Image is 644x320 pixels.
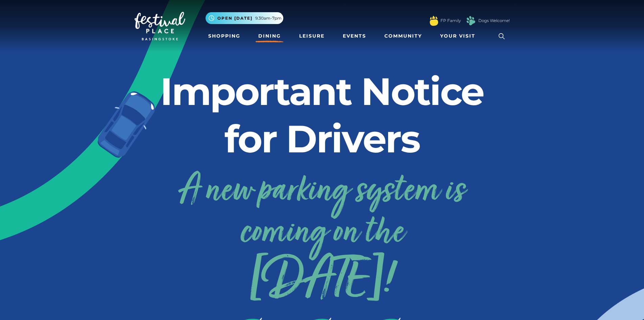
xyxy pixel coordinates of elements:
span: Open [DATE] [217,15,253,21]
span: Your Visit [440,33,475,40]
a: Dogs Welcome! [478,18,510,24]
h2: Important Notice for Drivers [135,68,510,163]
a: Leisure [296,30,327,42]
a: Shopping [206,30,243,42]
span: 9.30am-7pm [255,15,282,21]
span: [DATE]! [135,263,510,301]
a: Community [382,30,425,42]
a: Your Visit [437,30,481,42]
a: FP Family [440,18,461,24]
a: Dining [256,30,284,42]
img: Festival Place Logo [135,12,185,40]
a: Events [340,30,369,42]
button: Open [DATE] 9.30am-7pm [206,12,283,24]
a: A new parking system is coming on the[DATE]! [135,165,510,301]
